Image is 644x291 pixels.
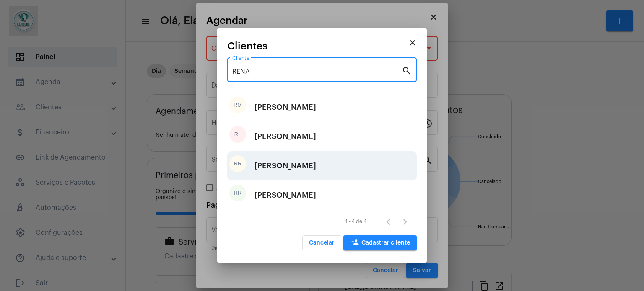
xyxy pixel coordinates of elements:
[380,213,397,230] button: Página anterior
[350,238,360,248] mat-icon: person_add
[302,235,341,250] button: Cancelar
[343,235,417,250] button: Cadastrar cliente
[397,213,413,230] button: Próxima página
[229,155,246,172] div: RR
[227,41,267,52] span: Clientes
[229,185,246,201] div: RR
[345,219,366,224] div: 1 - 4 de 4
[232,68,402,75] input: Pesquisar cliente
[254,124,316,149] div: [PERSON_NAME]
[254,153,316,178] div: [PERSON_NAME]
[402,65,412,75] mat-icon: search
[229,126,246,143] div: RL
[309,240,335,246] span: Cancelar
[229,97,246,113] div: RM
[350,240,410,246] span: Cadastrar cliente
[408,38,418,48] mat-icon: close
[254,183,316,208] div: [PERSON_NAME]
[254,95,316,120] div: [PERSON_NAME]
